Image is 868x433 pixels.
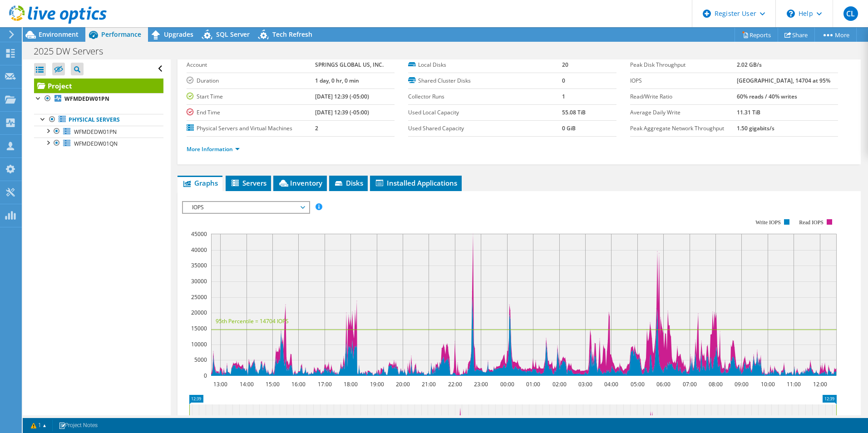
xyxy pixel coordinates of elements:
text: 30000 [191,277,207,285]
label: Local Disks [408,60,562,69]
label: Used Local Capacity [408,108,562,117]
text: 12:00 [813,380,827,388]
span: Environment [39,30,79,39]
label: Start Time [187,92,315,101]
b: 0 [562,77,565,84]
b: 1 day, 0 hr, 0 min [315,77,359,84]
label: Read/Write Ratio [630,92,737,101]
text: 16:00 [291,380,305,388]
text: 18:00 [343,380,357,388]
a: More Information [187,145,240,153]
span: SQL Server [216,30,250,39]
text: 19:00 [370,380,384,388]
label: Average Daily Write [630,108,737,117]
b: 2.02 GB/s [737,61,762,69]
text: 20:00 [395,380,409,388]
a: Project [34,79,163,93]
label: Shared Cluster Disks [408,76,562,85]
span: Inventory [278,178,322,187]
b: 2 [315,124,318,132]
h1: 2025 DW Servers [30,46,117,56]
text: 0 [204,372,207,379]
text: 95th Percentile = 14704 IOPS [216,317,289,325]
text: 03:00 [578,380,592,388]
label: Peak Aggregate Network Throughput [630,124,737,133]
text: 04:00 [604,380,618,388]
b: [DATE] 12:39 (-05:00) [315,93,369,100]
a: WFMDEDW01PN [34,126,163,138]
a: Physical Servers [34,114,163,126]
b: 55.08 TiB [562,108,586,116]
b: 1.50 gigabits/s [737,124,774,132]
text: 05:00 [630,380,644,388]
text: 40000 [191,246,207,254]
span: Disks [334,178,363,187]
text: 01:00 [526,380,540,388]
text: 15:00 [265,380,279,388]
span: CL [843,6,858,21]
text: 14:00 [239,380,253,388]
a: Project Notes [52,420,104,431]
svg: \n [787,10,795,18]
span: Upgrades [164,30,193,39]
text: 08:00 [708,380,722,388]
b: [DATE] 12:39 (-05:00) [315,108,369,116]
span: Installed Applications [375,178,457,187]
span: Graphs [182,178,218,187]
label: Duration [187,76,315,85]
span: WFMDEDW01PN [74,128,117,136]
text: 35000 [191,261,207,269]
label: Physical Servers and Virtual Machines [187,124,315,133]
text: Write IOPS [755,219,781,226]
b: 1 [562,93,565,100]
text: 13:00 [213,380,227,388]
label: Account [187,60,315,69]
label: Collector Runs [408,92,562,101]
text: Read IOPS [799,219,824,226]
text: 10000 [191,340,207,348]
b: 11.31 TiB [737,108,760,116]
text: 15000 [191,325,207,332]
text: 06:00 [656,380,670,388]
span: IOPS [187,202,304,213]
span: Tech Refresh [272,30,312,39]
b: SPRINGS GLOBAL US, INC. [315,61,384,69]
text: 23:00 [473,380,488,388]
a: Share [778,28,815,42]
a: Reports [735,28,778,42]
text: 25000 [191,293,207,301]
text: 22:00 [448,380,462,388]
text: 20000 [191,309,207,316]
a: More [814,28,857,42]
a: WFMDEDW01PN [34,93,163,105]
span: WFMDEDW01QN [74,140,118,148]
text: 45000 [191,230,207,238]
a: WFMDEDW01QN [34,138,163,149]
b: [GEOGRAPHIC_DATA], 14704 at 95% [737,77,830,84]
text: 10:00 [760,380,774,388]
text: 02:00 [552,380,566,388]
b: 20 [562,61,568,69]
text: 5000 [194,356,207,364]
a: 1 [25,420,53,431]
span: Servers [230,178,266,187]
label: IOPS [630,76,737,85]
label: Used Shared Capacity [408,124,562,133]
text: 21:00 [421,380,435,388]
b: WFMDEDW01PN [64,95,109,103]
text: 09:00 [734,380,748,388]
text: 17:00 [317,380,331,388]
label: Peak Disk Throughput [630,60,737,69]
b: 60% reads / 40% writes [737,93,797,100]
text: 00:00 [500,380,514,388]
span: Performance [101,30,141,39]
text: 11:00 [786,380,800,388]
label: End Time [187,108,315,117]
b: 0 GiB [562,124,576,132]
text: 07:00 [682,380,696,388]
